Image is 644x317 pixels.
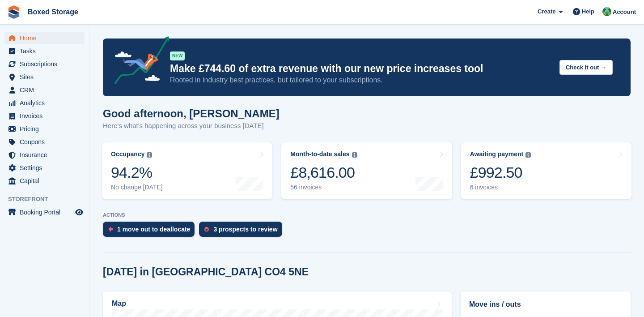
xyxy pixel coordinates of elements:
span: Pricing [20,123,73,135]
span: Capital [20,175,73,187]
span: Insurance [20,149,73,161]
img: prospect-51fa495bee0391a8d652442698ab0144808aea92771e9ea1ae160a38d050c398.svg [204,227,209,232]
a: menu [4,32,85,44]
a: menu [4,71,85,83]
span: Home [20,32,73,44]
a: Boxed Storage [24,4,82,19]
p: ACTIONS [103,212,631,218]
a: menu [4,175,85,187]
img: icon-info-grey-7440780725fd019a000dd9b08b2336e03edf1995a4989e88bcd33f0948082b44.svg [352,152,357,158]
span: Help [582,7,594,16]
div: Occupancy [111,150,144,158]
span: Subscriptions [20,58,73,70]
h2: [DATE] in [GEOGRAPHIC_DATA] CO4 5NE [103,266,309,278]
img: price-adjustments-announcement-icon-8257ccfd72463d97f412b2fc003d46551f7dbcb40ab6d574587a9cd5c0d94... [107,36,169,87]
div: NEW [170,51,185,60]
a: menu [4,149,85,161]
img: move_outs_to_deallocate_icon-f764333ba52eb49d3ac5e1228854f67142a1ed5810a6f6cc68b1a99e826820c5.svg [108,227,113,232]
div: 6 invoices [470,184,531,191]
h2: Map [112,300,126,308]
a: menu [4,136,85,148]
a: menu [4,97,85,109]
a: 1 move out to deallocate [103,222,199,241]
span: Invoices [20,110,73,122]
span: Booking Portal [20,206,73,218]
a: menu [4,58,85,70]
h2: Move ins / outs [469,299,622,310]
div: Awaiting payment [470,150,524,158]
a: menu [4,206,85,218]
a: menu [4,45,85,57]
a: menu [4,110,85,122]
a: Preview store [74,207,85,218]
a: Occupancy 94.2% No change [DATE] [102,142,272,199]
div: £8,616.00 [290,163,357,182]
div: No change [DATE] [111,184,163,191]
button: Check it out → [559,60,613,75]
div: 94.2% [111,163,163,182]
img: stora-icon-8386f47178a22dfd0bd8f6a31ec36ba5ce8667c1dd55bd0f319d3a0aa187defe.svg [7,5,21,19]
img: icon-info-grey-7440780725fd019a000dd9b08b2336e03edf1995a4989e88bcd33f0948082b44.svg [525,152,531,158]
a: menu [4,162,85,174]
p: Make £744.60 of extra revenue with our new price increases tool [170,62,552,75]
img: icon-info-grey-7440780725fd019a000dd9b08b2336e03edf1995a4989e88bcd33f0948082b44.svg [147,152,152,158]
div: £992.50 [470,163,531,182]
a: Awaiting payment £992.50 6 invoices [461,142,631,199]
div: 3 prospects to review [213,226,277,233]
span: Coupons [20,136,73,148]
h1: Good afternoon, [PERSON_NAME] [103,107,280,120]
div: 1 move out to deallocate [117,226,190,233]
span: Storefront [8,195,89,204]
span: Create [538,7,555,16]
img: Tobias Butler [602,7,611,16]
p: Here's what's happening across your business [DATE] [103,121,280,131]
span: Settings [20,162,73,174]
span: Analytics [20,97,73,109]
a: 3 prospects to review [199,222,286,241]
div: 56 invoices [290,184,357,191]
p: Rooted in industry best practices, but tailored to your subscriptions. [170,75,552,85]
span: Tasks [20,45,73,57]
span: Sites [20,71,73,83]
a: menu [4,123,85,135]
span: Account [613,8,636,17]
a: menu [4,84,85,96]
div: Month-to-date sales [290,150,349,158]
span: CRM [20,84,73,96]
a: Month-to-date sales £8,616.00 56 invoices [281,142,452,199]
